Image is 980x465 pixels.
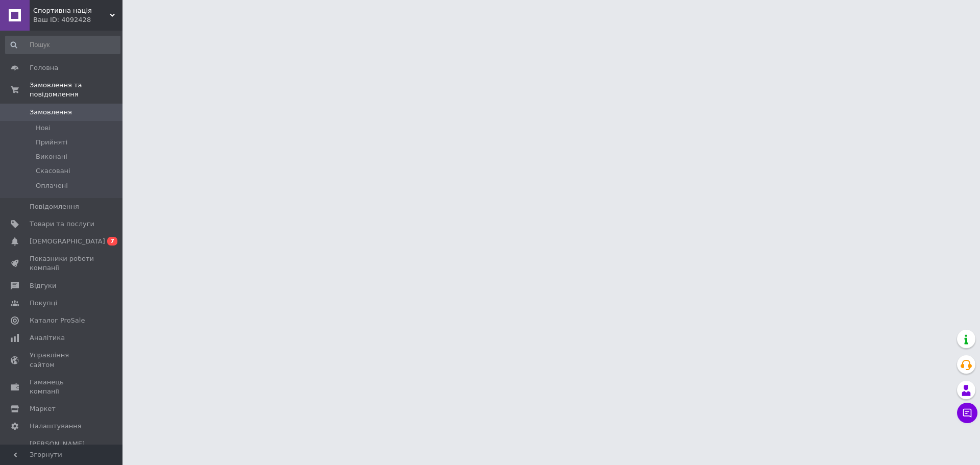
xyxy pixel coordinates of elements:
button: Чат з покупцем [957,403,977,423]
span: Виконані [36,152,67,161]
span: Показники роботи компанії [30,254,94,273]
span: Прийняті [36,138,67,147]
span: Спортивна нація [33,6,110,15]
span: Скасовані [36,166,70,176]
span: Каталог ProSale [30,316,85,325]
span: Відгуки [30,281,56,290]
span: Головна [30,63,58,72]
span: Оплачені [36,181,68,190]
span: Управління сайтом [30,351,94,369]
span: Маркет [30,404,56,413]
span: Налаштування [30,422,82,431]
span: [DEMOGRAPHIC_DATA] [30,237,105,246]
span: 7 [107,237,117,246]
input: Пошук [5,36,120,54]
span: Нові [36,124,51,133]
span: Покупці [30,299,57,308]
div: Ваш ID: 4092428 [33,15,122,25]
span: Замовлення [30,108,72,117]
span: Повідомлення [30,202,79,211]
span: Товари та послуги [30,219,94,229]
span: Аналітика [30,333,65,342]
span: Гаманець компанії [30,378,94,396]
span: Замовлення та повідомлення [30,81,122,99]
